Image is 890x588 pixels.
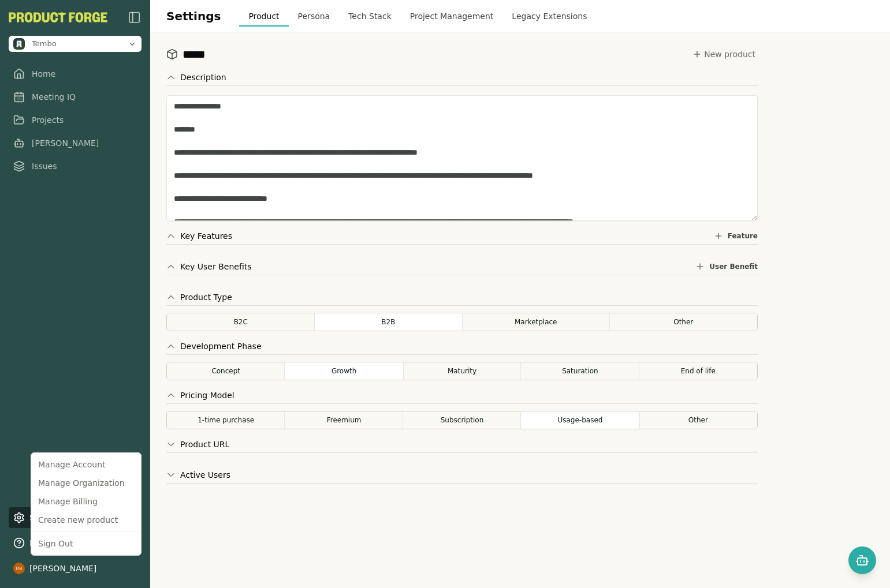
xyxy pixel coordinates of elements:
[33,474,139,492] div: Manage Organization
[33,455,139,474] div: Manage Account
[31,452,141,556] div: [PERSON_NAME]
[33,511,139,529] div: Create new product
[33,534,139,553] div: Sign Out
[33,492,139,511] div: Manage Billing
